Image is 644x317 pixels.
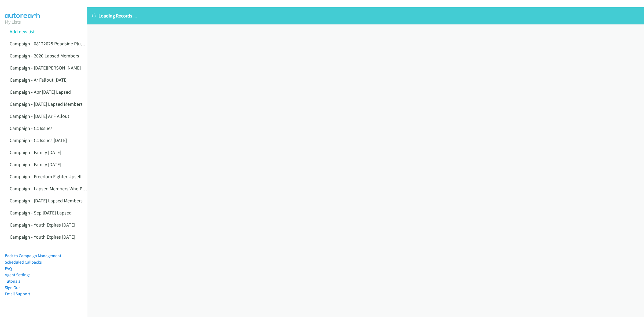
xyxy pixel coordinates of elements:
[5,285,20,290] a: Sign Out
[5,19,21,25] a: My Lists
[10,101,83,107] a: Campaign - [DATE] Lapsed Members
[10,41,108,47] a: Campaign - 08122025 Roadside Plus No Vehicles
[5,260,42,265] a: Scheduled Callbacks
[5,291,30,296] a: Email Support
[10,198,83,204] a: Campaign - [DATE] Lapsed Members
[10,149,61,155] a: Campaign - Family [DATE]
[10,113,69,119] a: Campaign - [DATE] Ar F Allout
[92,12,639,19] p: Loading Records ...
[10,89,71,95] a: Campaign - Apr [DATE] Lapsed
[5,279,20,284] a: Tutorials
[10,173,82,180] a: Campaign - Freedom Fighter Upsell
[10,28,35,35] a: Add new list
[10,125,53,131] a: Campaign - Cc Issues
[10,222,75,228] a: Campaign - Youth Expires [DATE]
[5,253,61,258] a: Back to Campaign Management
[5,266,12,271] a: FAQ
[10,185,127,192] a: Campaign - Lapsed Members Who Purchased Vmd Tickets
[10,77,68,83] a: Campaign - Ar Fallout [DATE]
[10,210,72,216] a: Campaign - Sep [DATE] Lapsed
[5,272,31,277] a: Agent Settings
[10,161,61,167] a: Campaign - Family [DATE]
[10,53,79,59] a: Campaign - 2020 Lapsed Members
[10,234,75,240] a: Campaign - Youth Expires [DATE]
[10,137,67,143] a: Campaign - Cc Issues [DATE]
[10,65,81,71] a: Campaign - [DATE][PERSON_NAME]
